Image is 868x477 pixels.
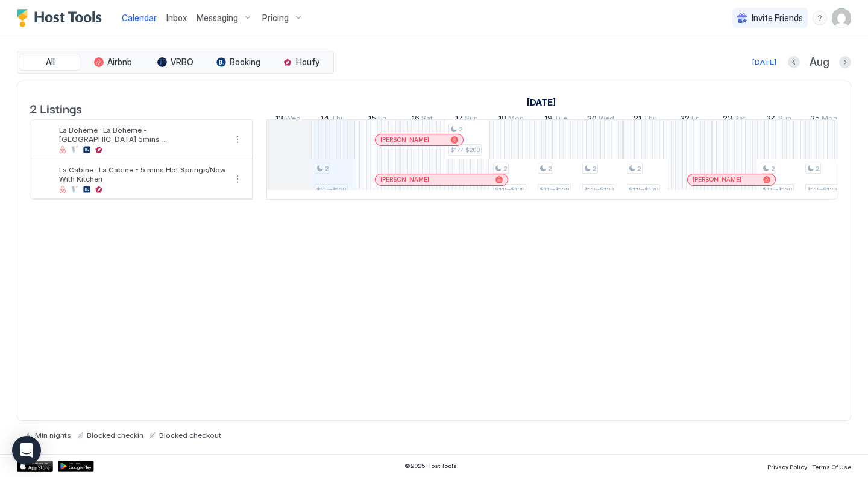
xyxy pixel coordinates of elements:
span: Aug [810,55,829,69]
span: 2 [325,165,329,172]
a: Terms Of Use [812,460,851,472]
a: August 15, 2025 [365,111,389,128]
a: August 14, 2025 [318,111,348,128]
span: 16 [412,113,420,126]
span: Sat [734,113,746,126]
span: $115-$129 [316,186,346,194]
button: Previous month [788,56,800,68]
a: Google Play Store [58,461,94,472]
span: Sun [465,113,478,126]
span: 2 [771,165,775,172]
span: 23 [723,113,732,126]
span: 13 [275,113,283,126]
span: 20 [587,113,597,126]
span: Min nights [35,431,71,440]
span: Wed [285,113,301,126]
span: Fri [691,113,700,126]
a: August 18, 2025 [495,111,527,128]
span: $115-$129 [495,186,524,194]
span: Inbox [166,13,187,23]
span: 2 [548,165,552,172]
div: [DATE] [752,57,776,68]
button: VRBO [145,54,206,71]
span: 18 [498,113,506,126]
span: 22 [680,113,690,126]
span: $177-$208 [450,146,480,154]
span: 2 [459,125,462,133]
a: Host Tools Logo [17,9,107,27]
div: Open Intercom Messenger [12,436,41,465]
a: August 25, 2025 [807,111,840,128]
span: $115-$129 [629,186,658,194]
span: All [46,57,55,68]
span: Tue [554,113,567,126]
div: listing image [37,169,57,189]
span: Mon [508,113,524,126]
span: 2 [503,165,507,172]
div: menu [230,132,245,147]
span: 2 [593,165,596,172]
a: August 24, 2025 [763,111,794,128]
span: Blocked checkout [159,431,221,440]
span: 24 [766,113,776,126]
a: App Store [17,461,53,472]
span: VRBO [171,57,193,68]
span: Fri [378,113,386,126]
span: Messaging [197,13,238,24]
a: August 13, 2025 [272,111,304,128]
button: Houfy [271,54,331,71]
button: Booking [208,54,268,71]
span: 21 [634,113,641,126]
a: August 23, 2025 [720,111,749,128]
button: Next month [839,56,851,68]
div: User profile [832,8,851,28]
span: La Boheme · La Boheme - [GEOGRAPHIC_DATA] 5mins [GEOGRAPHIC_DATA] [59,125,225,144]
span: Houfy [296,57,319,68]
span: Invite Friends [752,13,803,24]
span: $115-$130 [763,186,792,194]
span: Calendar [122,13,157,23]
span: Sat [421,113,433,126]
a: August 22, 2025 [677,111,703,128]
a: August 16, 2025 [409,111,436,128]
span: [PERSON_NAME] [380,136,429,144]
span: 25 [810,113,820,126]
button: All [20,54,80,71]
span: Blocked checkin [87,431,143,440]
a: August 19, 2025 [541,111,570,128]
button: Airbnb [83,54,143,71]
span: Mon [822,113,837,126]
span: Terms Of Use [812,463,851,470]
span: 17 [455,113,463,126]
span: Thu [331,113,345,126]
span: 2 [816,165,819,172]
span: $115-$129 [807,186,837,194]
span: Booking [230,57,260,68]
a: August 1, 2025 [524,93,559,111]
div: listing image [37,130,57,149]
span: 14 [321,113,329,126]
span: 2 [637,165,641,172]
span: [PERSON_NAME] [693,175,741,183]
span: 15 [368,113,376,126]
span: 2 Listings [30,99,82,117]
span: [PERSON_NAME] [380,175,429,183]
span: $115-$129 [539,186,569,194]
a: August 21, 2025 [631,111,660,128]
span: $115-$129 [584,186,614,194]
a: August 17, 2025 [452,111,481,128]
span: La Cabine · La Cabine - 5 mins Hot Springs/Now With Kitchen [59,165,225,183]
a: Calendar [122,11,157,24]
span: Privacy Policy [767,463,807,470]
span: Sun [778,113,791,126]
button: [DATE] [750,55,778,69]
span: Wed [599,113,614,126]
span: 19 [544,113,552,126]
a: August 20, 2025 [584,111,617,128]
span: © 2025 Host Tools [404,462,457,470]
div: tab-group [17,51,334,74]
span: Pricing [262,13,289,24]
